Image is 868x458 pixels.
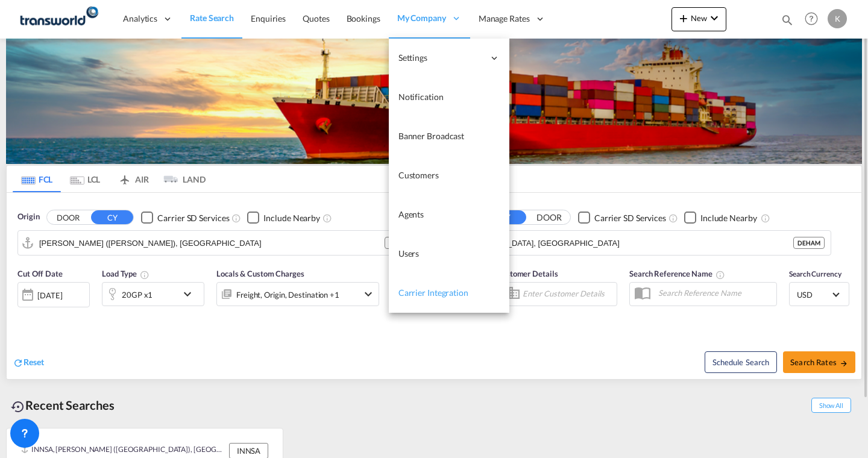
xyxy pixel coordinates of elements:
md-icon: icon-magnify [781,13,794,27]
span: Users [398,248,420,259]
div: [DATE] [37,290,62,301]
div: INNSA [385,237,412,249]
md-icon: icon-backup-restore [11,400,25,414]
input: Search Reference Name [652,284,776,302]
md-icon: icon-arrow-right [840,359,848,368]
div: Include Nearby [263,212,320,224]
span: Settings [398,52,484,64]
button: icon-plus 400-fgNewicon-chevron-down [671,7,726,31]
img: LCL+%26+FCL+BACKGROUND.png [6,39,862,164]
div: DEHAM [793,237,825,249]
md-icon: Unchecked: Ignores neighbouring ports when fetching rates.Checked : Includes neighbouring ports w... [322,213,332,223]
span: Load Type [102,269,149,278]
md-checkbox: Checkbox No Ink [578,211,666,224]
button: Note: By default Schedule search will only considerorigin ports, destination ports and cut off da... [705,351,777,373]
div: Freight Origin Destination Factory Stuffingicon-chevron-down [216,282,379,306]
md-datepicker: Select [17,306,27,322]
span: Search Currency [789,269,841,278]
span: Rate Search [190,13,234,23]
md-icon: icon-chevron-down [361,287,376,301]
span: Analytics [123,13,157,25]
span: Search Rates [790,357,848,367]
md-icon: Unchecked: Search for CY (Container Yard) services for all selected carriers.Checked : Search for... [668,213,678,223]
div: Include Nearby [700,212,757,224]
span: Banner Broadcast [398,131,464,141]
div: K [828,9,847,28]
md-icon: icon-refresh [13,357,24,368]
span: Show All [811,398,851,413]
a: Users [389,234,509,274]
md-pagination-wrapper: Use the left and right arrow keys to navigate between tabs [13,166,206,192]
span: Search Reference Name [629,269,725,278]
span: Enquiries [251,13,286,24]
md-tab-item: AIR [109,166,157,192]
div: Help [801,8,828,30]
input: Search by Port [39,234,385,252]
md-select: Select Currency: $ USDUnited States Dollar [796,286,843,303]
md-checkbox: Checkbox No Ink [141,211,229,224]
div: Freight Origin Destination Factory Stuffing [236,286,339,303]
md-icon: icon-airplane [118,172,132,181]
md-tab-item: LAND [157,166,206,192]
md-icon: icon-plus 400-fg [676,11,691,25]
input: Search by Port [452,234,793,252]
span: Customer Details [497,269,558,278]
md-icon: Your search will be saved by the below given name [715,270,725,280]
a: Carrier Integration [389,274,509,313]
div: Carrier SD Services [157,212,229,224]
div: icon-refreshReset [13,356,44,369]
div: [DATE] [17,282,90,307]
md-input-container: Jawaharlal Nehru (Nhava Sheva), INNSA [18,231,418,255]
md-tab-item: FCL [13,166,61,192]
a: Agents [389,195,509,234]
span: Reset [24,357,44,367]
md-icon: icon-chevron-down [180,287,201,301]
a: Notification [389,78,509,117]
md-checkbox: Checkbox No Ink [247,211,320,224]
input: Enter Customer Details [523,285,613,303]
span: Locals & Custom Charges [216,269,304,278]
md-input-container: Hamburg, DEHAM [431,231,831,255]
div: Recent Searches [6,392,119,419]
button: DOOR [47,211,89,225]
md-checkbox: Checkbox No Ink [684,211,757,224]
span: Agents [398,209,424,219]
img: 58db03806dec11f087a70fd37d23a362.png [18,5,99,33]
a: Customers [389,156,509,195]
div: Settings [389,39,509,78]
div: Origin DOOR CY Checkbox No InkUnchecked: Search for CY (Container Yard) services for all selected... [7,193,861,379]
span: My Company [397,12,446,24]
span: Cut Off Date [17,269,63,278]
button: Search Ratesicon-arrow-right [783,351,855,373]
md-icon: icon-chevron-down [707,11,722,25]
span: Origin [17,211,39,223]
md-icon: icon-information-outline [140,270,149,280]
div: 20GP x1 [122,286,153,303]
span: Bookings [347,13,380,24]
a: Banner Broadcast [389,117,509,156]
span: Customers [398,170,439,180]
md-icon: Unchecked: Ignores neighbouring ports when fetching rates.Checked : Includes neighbouring ports w... [761,213,770,223]
span: Quotes [303,13,329,24]
span: Carrier Integration [398,287,468,298]
span: Notification [398,92,444,102]
span: Help [801,8,822,29]
span: New [676,13,722,23]
div: icon-magnify [781,13,794,31]
span: Manage Rates [479,13,530,25]
md-icon: Unchecked: Search for CY (Container Yard) services for all selected carriers.Checked : Search for... [231,213,241,223]
button: CY [91,210,133,224]
md-tab-item: LCL [61,166,109,192]
div: Carrier SD Services [594,212,666,224]
span: USD [797,289,831,300]
div: 20GP x1icon-chevron-down [102,282,204,306]
button: DOOR [528,211,570,225]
